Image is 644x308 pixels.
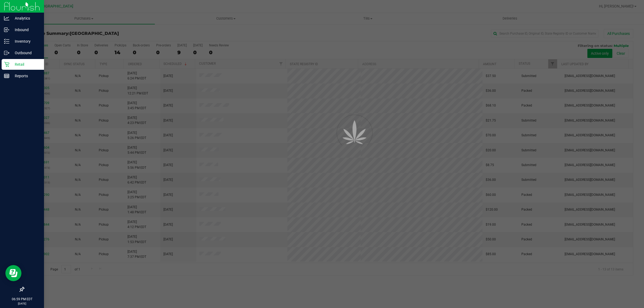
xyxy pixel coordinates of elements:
[2,302,42,306] p: [DATE]
[4,62,9,67] inline-svg: Retail
[4,27,9,32] inline-svg: Inbound
[9,15,42,21] p: Analytics
[4,16,9,21] inline-svg: Analytics
[4,73,9,79] inline-svg: Reports
[5,265,21,281] iframe: Resource center
[4,39,9,44] inline-svg: Inventory
[9,50,42,56] p: Outbound
[9,61,42,68] p: Retail
[9,38,42,45] p: Inventory
[9,73,42,79] p: Reports
[2,297,42,302] p: 06:59 PM EDT
[9,27,42,33] p: Inbound
[4,50,9,56] inline-svg: Outbound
